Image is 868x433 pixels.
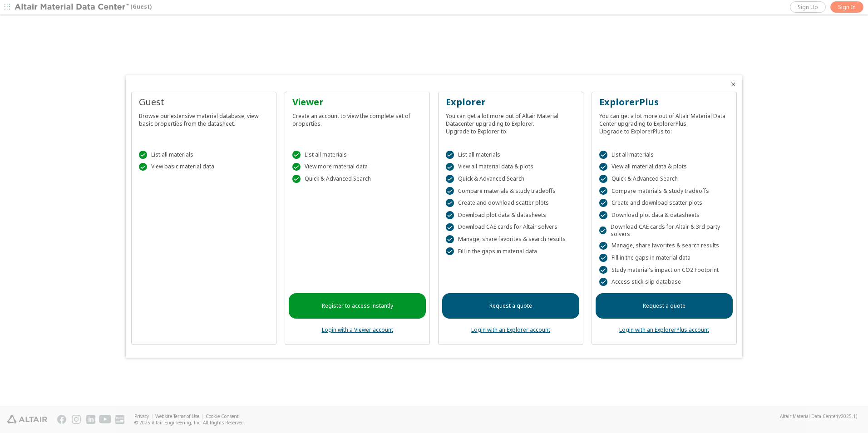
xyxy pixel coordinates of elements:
div: List all materials [292,151,422,159]
a: Request a quote [442,293,579,319]
div: Quick & Advanced Search [446,175,576,183]
a: Login with an ExplorerPlus account [619,326,709,334]
div:  [446,187,454,195]
div:  [599,151,607,159]
div: List all materials [446,151,576,159]
div: Quick & Advanced Search [292,175,422,183]
div: ExplorerPlus [599,96,729,108]
div: Viewer [292,96,422,108]
a: Login with an Explorer account [471,326,550,334]
a: Request a quote [596,293,733,319]
div: Create and download scatter plots [599,199,729,207]
div: Fill in the gaps in material data [446,247,576,256]
div:  [446,211,454,219]
div:  [446,247,454,256]
div: Compare materials & study tradeoffs [599,187,729,195]
div:  [446,175,454,183]
div: You can get a lot more out of Altair Material Data Center upgrading to ExplorerPlus. Upgrade to E... [599,108,729,135]
div:  [599,278,607,286]
div: Download plot data & datasheets [446,211,576,219]
div:  [599,175,607,183]
div: Create and download scatter plots [446,199,576,207]
div: Download CAE cards for Altair solvers [446,223,576,231]
div:  [139,151,147,159]
div:  [446,223,454,231]
div:  [292,175,301,183]
div: View all material data & plots [446,163,576,171]
button: Close [730,81,737,88]
div:  [599,242,607,250]
div: View basic material data [139,163,269,171]
div: Access stick-slip database [599,278,729,286]
div:  [139,163,147,171]
div: Manage, share favorites & search results [599,242,729,250]
div: Create an account to view the complete set of properties. [292,108,422,128]
div:  [599,226,607,235]
div: Quick & Advanced Search [599,175,729,183]
div: Browse our extensive material database, view basic properties from the datasheet. [139,108,269,128]
div: You can get a lot more out of Altair Material Datacenter upgrading to Explorer. Upgrade to Explor... [446,108,576,135]
div:  [446,163,454,171]
div:  [599,199,607,207]
div: Study material's impact on CO2 Footprint [599,266,729,274]
div: Guest [139,96,269,108]
div:  [599,254,607,262]
div: View all material data & plots [599,163,729,171]
a: Register to access instantly [289,293,426,319]
div: Explorer [446,96,576,108]
div:  [599,211,607,219]
div: Compare materials & study tradeoffs [446,187,576,195]
div:  [599,163,607,171]
div:  [446,199,454,207]
div: View more material data [292,163,422,171]
div:  [599,266,607,274]
div: Download CAE cards for Altair & 3rd party solvers [599,223,729,238]
div:  [292,163,301,171]
div:  [446,235,454,243]
div: Manage, share favorites & search results [446,235,576,243]
a: Login with a Viewer account [322,326,393,334]
div: Fill in the gaps in material data [599,254,729,262]
div: List all materials [599,151,729,159]
div:  [599,187,607,195]
div:  [292,151,301,159]
div: Download plot data & datasheets [599,211,729,219]
div:  [446,151,454,159]
div: List all materials [139,151,269,159]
